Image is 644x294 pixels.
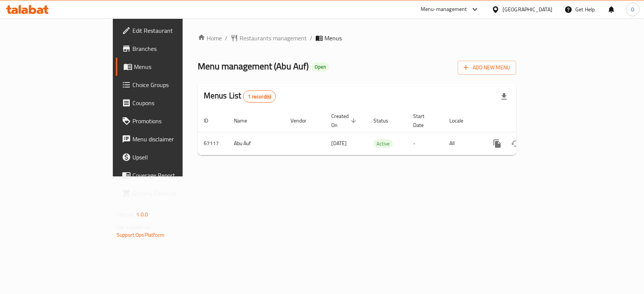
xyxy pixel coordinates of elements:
[116,166,220,184] a: Coverage Report
[495,87,513,106] div: Export file
[407,132,443,155] td: -
[228,132,284,155] td: Abu Auf
[488,135,506,153] button: more
[198,58,309,75] span: Menu management ( Abu Auf )
[243,93,275,100] span: 1 record(s)
[290,116,316,125] span: Vendor
[331,138,347,148] span: [DATE]
[117,222,151,232] span: Get support on:
[116,112,220,130] a: Promotions
[132,116,214,126] span: Promotions
[324,34,342,43] span: Menus
[134,62,214,71] span: Menus
[116,148,220,166] a: Upsell
[204,116,218,125] span: ID
[136,210,148,219] span: 1.0.0
[132,80,214,89] span: Choice Groups
[482,109,567,132] th: Actions
[231,34,307,43] a: Restaurants management
[117,210,135,219] span: Version:
[243,90,276,103] div: Total records count
[116,40,220,58] a: Branches
[225,34,227,43] li: /
[116,130,220,148] a: Menu disclaimer
[132,135,214,144] span: Menu disclaimer
[373,116,398,125] span: Status
[240,34,307,43] span: Restaurants management
[443,132,482,155] td: All
[116,184,220,202] a: Grocery Checklist
[116,58,220,76] a: Menus
[117,230,164,240] a: Support.OpsPlatform
[204,90,276,103] h2: Menus List
[631,5,634,14] span: O
[458,61,516,75] button: Add New Menu
[312,63,329,72] div: Open
[116,76,220,94] a: Choice Groups
[132,44,214,53] span: Branches
[132,171,214,180] span: Coverage Report
[464,63,510,72] span: Add New Menu
[132,98,214,107] span: Coupons
[449,116,473,125] span: Locale
[234,116,257,125] span: Name
[312,64,329,70] span: Open
[331,112,358,130] span: Created On
[421,5,467,14] div: Menu-management
[132,26,214,35] span: Edit Restaurant
[198,109,567,155] table: enhanced table
[373,139,393,148] span: Active
[116,21,220,40] a: Edit Restaurant
[132,189,214,198] span: Grocery Checklist
[116,94,220,112] a: Coupons
[413,112,434,130] span: Start Date
[506,135,524,153] button: Change Status
[310,34,312,43] li: /
[198,34,516,43] nav: breadcrumb
[503,5,552,14] div: [GEOGRAPHIC_DATA]
[132,153,214,162] span: Upsell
